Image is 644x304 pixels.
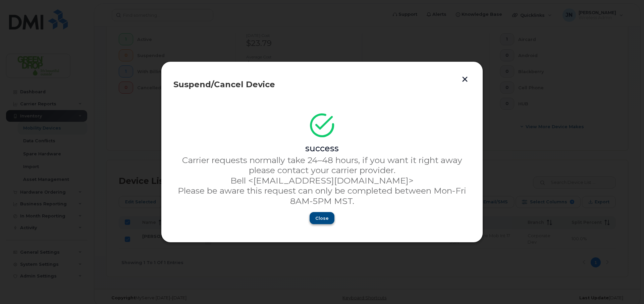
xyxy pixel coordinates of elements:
p: Please be aware this request can only be completed between Mon-Fri 8AM-5PM MST. [173,186,471,206]
div: success [173,143,471,153]
p: Bell <[EMAIL_ADDRESS][DOMAIN_NAME]> [173,175,471,186]
button: Close [310,212,334,224]
div: Suspend/Cancel Device [173,81,471,89]
p: Carrier requests normally take 24–48 hours, if you want it right away please contact your carrier... [173,155,471,175]
span: Close [315,215,329,221]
